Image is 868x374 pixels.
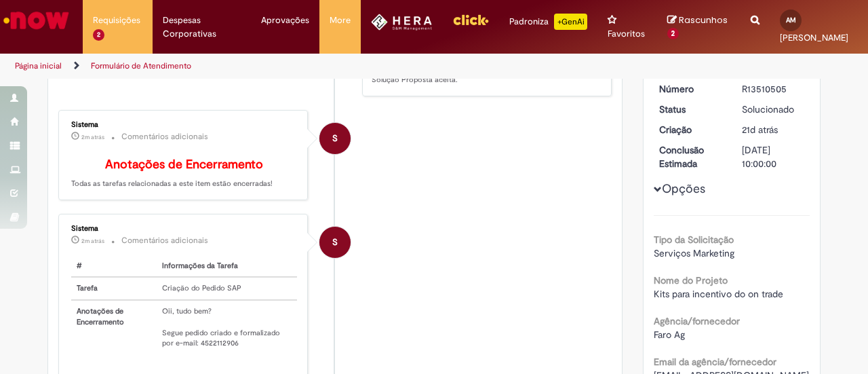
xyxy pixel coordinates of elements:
[71,255,157,278] th: #
[261,14,309,27] span: Aprovações
[157,255,296,278] th: Informações da Tarefa
[742,82,805,96] div: R13510505
[121,131,208,143] small: Comentários adicionais
[742,102,805,116] div: Solucionado
[554,14,587,30] p: +GenAi
[81,237,104,245] time: 30/09/2025 17:09:42
[121,235,208,246] small: Comentários adicionais
[71,158,297,189] p: Todas as tarefas relacionadas a este item estão encerradas!
[1,7,71,34] img: ServiceNow
[332,226,338,259] span: S
[157,300,296,354] td: Oii, tudo bem? Segue pedido criado e formalizado por e-mail: 4522112906
[319,227,351,258] div: System
[509,14,587,30] div: Padroniza
[654,247,734,259] span: Serviços Marketing
[654,329,685,341] span: Faro Ag
[330,14,351,27] span: More
[163,14,241,41] span: Despesas Corporativas
[71,225,297,233] div: Sistema
[654,356,776,368] b: Email da agência/fornecedor
[81,133,104,141] span: 2m atrás
[649,82,732,96] dt: Número
[10,54,568,79] ul: Trilhas de página
[105,157,263,172] b: Anotações de Encerramento
[649,102,732,116] dt: Status
[742,123,805,136] div: 09/09/2025 19:03:43
[91,60,191,71] a: Formulário de Atendimento
[679,14,728,26] span: Rascunhos
[742,143,805,170] div: [DATE] 10:00:00
[15,60,62,71] a: Página inicial
[667,14,731,39] a: Rascunhos
[649,143,732,170] dt: Conclusão Estimada
[667,28,679,40] span: 2
[71,277,157,300] th: Tarefa
[372,75,597,86] p: Solução Proposta aceita.
[157,277,296,300] td: Criação do Pedido SAP
[371,14,433,31] img: HeraLogo.png
[71,121,297,129] div: Sistema
[452,10,489,30] img: click_logo_yellow_360x200.png
[654,274,728,286] b: Nome do Projeto
[332,122,338,155] span: S
[649,123,732,136] dt: Criação
[654,288,783,300] span: Kits para incentivo do on trade
[81,133,104,141] time: 30/09/2025 17:09:45
[81,237,104,245] span: 2m atrás
[608,27,645,41] span: Favoritos
[93,14,140,27] span: Requisições
[786,16,796,24] span: AM
[654,315,740,327] b: Agência/fornecedor
[780,32,848,43] span: [PERSON_NAME]
[93,29,104,41] span: 2
[742,124,778,136] time: 09/09/2025 19:03:43
[71,300,157,354] th: Anotações de Encerramento
[319,123,351,154] div: System
[654,233,734,246] b: Tipo da Solicitação
[742,124,778,136] span: 21d atrás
